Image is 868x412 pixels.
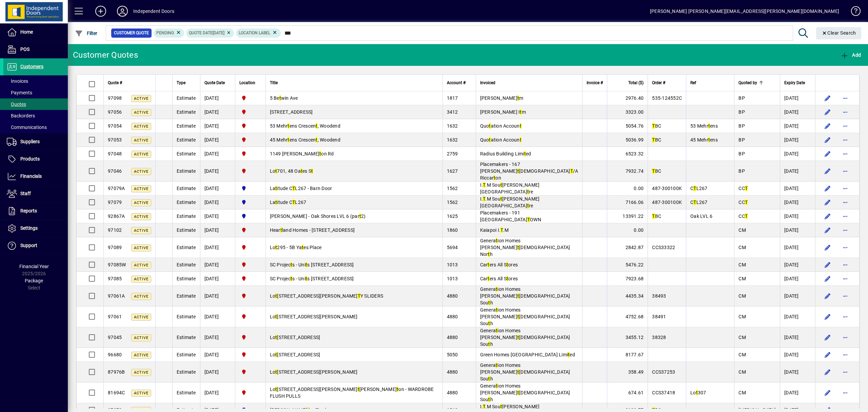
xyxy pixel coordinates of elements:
[822,273,833,284] button: Edit
[239,167,261,175] span: Christchurch
[500,227,503,233] em: T
[292,186,295,191] em: T
[177,262,196,267] span: Estimate
[738,245,746,250] span: CM
[20,64,43,69] span: Customers
[840,242,851,253] button: More options
[108,213,125,219] span: 92867A
[134,152,149,156] span: Active
[517,95,519,101] em: t
[708,137,710,143] em: t
[520,109,521,115] em: t
[480,79,495,87] span: Invoiced
[177,109,196,115] span: Estimate
[738,200,748,205] span: CC
[652,213,655,219] em: T
[177,213,196,219] span: Estimate
[447,95,458,101] span: 1817
[7,90,32,95] span: Payments
[134,138,149,143] span: Active
[840,134,851,145] button: More options
[652,79,665,87] span: Order #
[279,95,281,101] em: t
[108,123,122,129] span: 97054
[270,186,332,191] span: La itude C L267 - Barn Door
[275,200,277,205] em: t
[780,133,815,147] td: [DATE]
[693,200,696,205] em: T
[447,245,458,250] span: 5694
[200,195,235,209] td: [DATE]
[607,237,648,258] td: 2842.87
[652,137,655,143] em: T
[745,213,748,219] em: T
[239,79,255,87] span: Location
[840,332,851,343] button: More options
[134,169,149,174] span: Active
[200,105,235,119] td: [DATE]
[20,243,37,248] span: Support
[822,120,833,131] button: Edit
[239,261,261,268] span: Christchurch
[447,79,466,87] span: Account #
[745,200,748,205] em: T
[270,123,340,129] span: 53 Mehr ens Crescen , Woodend
[650,6,839,17] div: [PERSON_NAME] [PERSON_NAME][EMAIL_ADDRESS][PERSON_NAME][DOMAIN_NAME]
[840,166,851,176] button: More options
[311,168,313,174] em: t
[690,123,718,129] span: 53 Mehr ens
[239,108,261,116] span: Christchurch
[780,161,815,182] td: [DATE]
[292,200,295,205] em: T
[270,137,340,143] span: 45 Mehr ens Crescen , Woodend
[517,168,519,174] em: t
[275,168,277,174] em: t
[690,137,718,143] span: 45 Mehr ens
[520,137,521,143] em: t
[204,79,231,87] div: Quote Date
[204,79,225,87] span: Quote Date
[822,332,833,343] button: Edit
[200,237,235,258] td: [DATE]
[480,79,578,87] div: Invoiced
[20,173,42,179] span: Financials
[447,200,458,205] span: 1562
[480,109,526,115] span: [PERSON_NAME] I m
[213,31,224,35] span: [DATE]
[780,258,815,272] td: [DATE]
[628,79,644,87] span: Total ($)
[288,137,289,143] em: t
[20,225,38,231] span: Settings
[480,210,541,222] span: Placemakers - 191 [GEOGRAPHIC_DATA] OWN
[780,105,815,119] td: [DATE]
[114,30,149,36] span: Customer Quote
[652,79,682,87] div: Order #
[270,245,322,250] span: Lo 295 - 5B Ya es Place
[607,91,648,105] td: 2976.40
[239,199,261,206] span: Cromwell Central Otago
[134,124,149,129] span: Active
[839,49,863,61] button: Add
[780,182,815,195] td: [DATE]
[822,311,833,322] button: Edit
[275,186,277,191] em: t
[20,156,40,162] span: Products
[480,123,521,129] span: Quo ation Accoun
[822,166,833,176] button: Edit
[177,168,196,174] span: Estimate
[133,6,174,17] div: Independent Doors
[189,31,213,35] span: Quote date
[177,123,196,129] span: Estimate
[780,147,815,161] td: [DATE]
[200,133,235,147] td: [DATE]
[738,213,748,219] span: CC
[177,245,196,250] span: Estimate
[652,186,682,191] span: 487-300100K
[3,41,68,58] a: POS
[270,151,334,156] span: 1149 [PERSON_NAME] on Rd
[517,245,519,250] em: t
[738,186,748,191] span: CC
[302,245,303,250] em: t
[690,79,730,87] div: Ref
[607,147,648,161] td: 6523.32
